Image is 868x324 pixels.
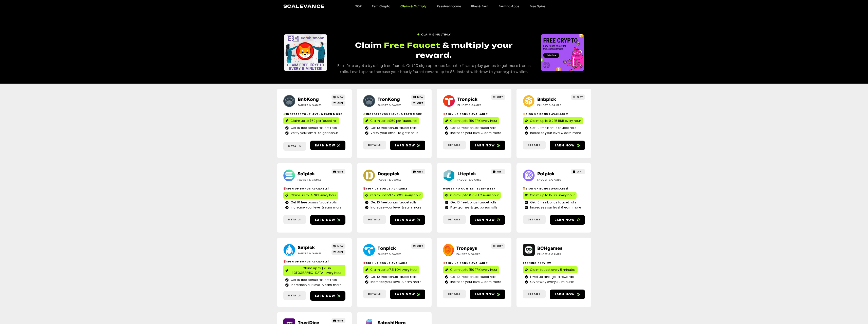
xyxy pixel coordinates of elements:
[363,113,366,115] img: 💸
[537,246,563,251] a: BCHgames
[523,215,546,224] a: Details
[443,215,466,224] a: Details
[310,215,345,225] a: Earn now
[450,268,497,272] span: Claim up to 150 TRX every hour
[528,143,541,147] span: Details
[315,143,336,148] span: Earn now
[298,171,315,177] a: Solpick
[298,252,329,255] h2: Faucet & Games
[411,94,425,100] a: NEW
[417,170,423,174] span: GIFT
[443,117,499,124] a: Claim up to 150 TRX every hour
[537,171,555,177] a: Polpick
[421,33,451,36] span: Claim & Multiply
[331,94,345,100] a: NEW
[432,4,466,8] a: Passive Income
[363,261,425,265] h2: Sign Up Bonus Available!
[555,218,575,222] span: Earn now
[370,268,417,272] span: Claim up to 7.5 TON every hour
[363,187,366,190] img: 🎁
[369,280,421,284] span: Increase your level & earn more
[537,178,569,182] h2: Faucet & Games
[331,318,345,323] a: GIFT
[411,101,425,106] a: GIFT
[456,246,477,251] a: Tronpayu
[363,290,386,298] a: Details
[289,278,337,282] span: Get 10 free bonus faucet rolls
[370,119,417,123] span: Claim up to $50 per faucet roll
[450,119,497,123] span: Claim up to 150 TRX every hour
[289,131,339,135] span: Verify your email to get bonus
[475,218,495,222] span: Earn now
[283,117,339,124] a: Claim up to $50 per faucet roll
[350,4,551,8] nav: Menu
[315,294,336,298] span: Earn now
[530,119,581,123] span: Claim up to 0.225 BNB every hour
[298,178,329,182] h2: Faucet & Games
[369,200,417,205] span: Get 10 free bonus faucet rolls
[443,112,505,116] h2: Sign Up Bonus Available!
[491,243,505,249] a: GIFT
[529,126,577,130] span: Get 10 free bonus faucet rolls
[523,187,585,190] h2: Sign Up Bonus Available!
[443,192,501,199] a: Claim up to 0.75 LTC every hour
[331,250,345,255] a: GIFT
[457,103,489,107] h2: Faucet & Games
[528,292,541,296] span: Details
[284,34,327,71] div: Slides
[449,126,497,130] span: Get 10 free bonus faucet rolls
[337,63,531,75] p: Earn free crypto by using free faucet. Get 10 sign up bonus faucet rolls and play games to get mo...
[537,103,569,107] h2: Faucet & Games
[363,187,425,190] h2: Sign Up Bonus Available!
[524,4,551,8] a: Free Spins
[475,143,495,148] span: Earn now
[395,4,432,8] a: Claim & Multiply
[443,113,446,115] img: 🎁
[283,142,306,151] a: Details
[411,169,425,174] a: GIFT
[289,283,341,287] span: Increase your level & earn more
[411,243,425,249] a: GIFT
[537,97,556,102] a: Bnbpick
[497,244,503,248] span: GIFT
[530,193,575,198] span: Claim up to 15 POL every hour
[298,245,315,250] a: Suipick
[378,97,400,102] a: TronKong
[449,275,497,279] span: Get 10 free bonus faucet rolls
[470,141,505,150] a: Earn now
[528,218,541,221] span: Details
[443,187,505,190] h2: Wagering contest every week!
[378,103,409,107] h2: Faucet & Games
[497,170,503,174] span: GIFT
[331,243,345,249] a: NEW
[331,101,345,106] a: GIFT
[470,290,505,299] a: Earn now
[283,265,345,276] a: Claim up to $25 in [GEOGRAPHIC_DATA] every hour
[298,97,319,102] a: BnbKong
[378,178,409,182] h2: Faucet & Games
[370,193,421,198] span: Claim up to 375 DOGE every hour
[310,291,345,301] a: Earn now
[369,275,417,279] span: Get 10 free bonus faucet rolls
[290,193,336,198] span: Claim up to 1.5 SOL every hour
[384,40,440,50] span: Free Faucet
[523,141,546,149] a: Details
[449,205,497,210] span: Play games & get bonus rolls
[537,252,569,256] h2: Faucet & Games
[290,266,343,275] span: Claim up to $25 in [GEOGRAPHIC_DATA] every hour
[337,101,344,105] span: GIFT
[466,4,493,8] a: Play & Earn
[523,266,578,273] a: Claim faucet every 5 minutes
[529,280,575,284] span: Giveaway every 30 minutes
[298,103,329,107] h2: Faucet & Games
[497,95,503,99] span: GIFT
[523,113,525,115] img: 🎁
[550,215,585,225] a: Earn now
[363,192,423,199] a: Claim up to 375 DOGE every hour
[283,112,345,116] h2: Increase your level & earn more
[331,169,345,174] a: GIFT
[369,131,419,135] span: Verify your email to get bonus
[417,95,423,99] span: NEW
[310,141,345,150] a: Earn now
[491,169,505,174] a: GIFT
